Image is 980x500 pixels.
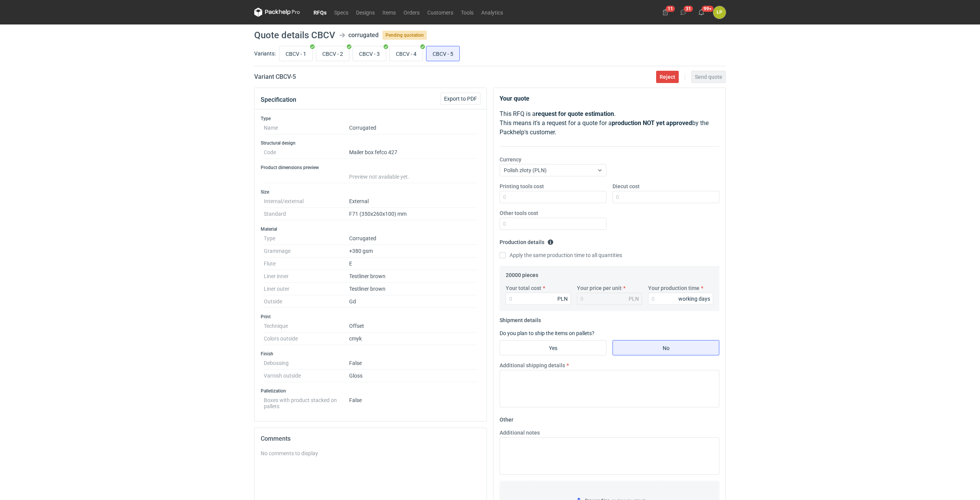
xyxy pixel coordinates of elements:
div: working days [678,295,710,303]
dd: Gd [349,295,477,308]
strong: request for quote estimation [536,110,614,117]
h3: Material [261,226,480,232]
label: Your total cost [506,284,541,292]
dd: Corrugated [349,122,477,134]
input: 0 [500,191,606,203]
dt: Internal/external [264,195,349,208]
h3: Product dimensions preview [261,164,480,171]
dd: F71 (350x260x100) mm [349,208,477,220]
label: Yes [500,340,606,355]
label: CBCV - 4 [389,46,423,61]
label: Apply the same production time to all quantities [500,251,622,259]
button: 11 [659,6,671,18]
input: 0 [506,293,571,305]
dd: False [349,357,477,370]
strong: production NOT yet approved [612,119,692,127]
legend: Other [500,414,513,423]
div: corrugated [348,31,379,40]
dt: Liner outer [264,283,349,295]
h3: Finish [261,351,480,357]
dt: Varnish outside [264,370,349,382]
dt: Type [264,232,349,245]
label: Printing tools cost [500,182,544,190]
h3: Palletization [261,388,480,394]
strong: Your quote [500,95,529,102]
dt: Code [264,146,349,159]
h2: Variant CBCV - 5 [254,72,296,81]
a: Orders [400,8,423,17]
button: Reject [656,71,679,83]
div: Łukasz Postawa [713,6,726,19]
label: Variants: [254,50,276,57]
dt: Colors outside [264,332,349,345]
legend: Shipment details [500,314,541,323]
div: PLN [629,295,639,303]
a: Tools [457,8,477,17]
span: Export to PDF [444,96,477,101]
dd: Offset [349,320,477,332]
label: Currency [500,156,521,163]
button: Specification [261,91,296,109]
dd: Testliner brown [349,283,477,295]
span: Pending quotation [382,31,427,40]
label: Your price per unit [577,284,622,292]
dd: Testliner brown [349,270,477,283]
dt: Outside [264,295,349,308]
dd: +380 gsm [349,245,477,257]
span: Preview not available yet. [349,174,409,180]
div: No comments to display [261,450,480,457]
button: Export to PDF [441,93,480,105]
a: RFQs [310,8,330,17]
dt: Boxes with product stacked on pallets [264,394,349,409]
a: Customers [423,8,457,17]
button: ŁP [713,6,726,19]
label: CBCV - 3 [353,46,386,61]
label: No [612,340,719,355]
input: 0 [648,293,713,305]
dt: Flute [264,257,349,270]
a: Analytics [477,8,507,17]
h3: Type [261,116,480,122]
h3: Structural design [261,140,480,146]
label: Additional notes [500,429,540,436]
dd: cmyk [349,332,477,345]
h1: Quote details CBCV [254,31,335,40]
h2: Comments [261,434,480,443]
dd: Corrugated [349,232,477,245]
label: Diecut cost [612,182,640,190]
dt: Debossing [264,357,349,370]
dt: Grammage [264,245,349,257]
input: 0 [612,191,719,203]
dd: Gloss [349,370,477,382]
a: Items [379,8,400,17]
a: Designs [352,8,379,17]
div: PLN [557,295,568,303]
label: Do you plan to ship the items on pallets? [500,330,595,336]
label: Other tools cost [500,209,538,217]
dd: False [349,394,477,409]
span: Reject [660,74,675,80]
dd: Mailer box fefco 427 [349,146,477,159]
dd: E [349,257,477,270]
legend: Production details [500,236,554,245]
p: This RFQ is a . This means it's a request for a quote for a by the Packhelp's customer. [500,109,719,137]
h3: Size [261,189,480,195]
dt: Technique [264,320,349,332]
svg: Packhelp Pro [254,8,300,17]
button: 31 [677,6,689,18]
span: Send quote [695,74,722,80]
dd: External [349,195,477,208]
h3: Print [261,314,480,320]
button: 99+ [695,6,707,18]
label: Your production time [648,284,699,292]
label: CBCV - 1 [279,46,313,61]
button: Send quote [691,71,726,83]
dt: Name [264,122,349,134]
dt: Standard [264,208,349,220]
label: Additional shipping details [500,362,565,369]
label: CBCV - 5 [426,46,460,61]
a: Specs [330,8,352,17]
label: CBCV - 2 [316,46,350,61]
input: 0 [500,218,606,230]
